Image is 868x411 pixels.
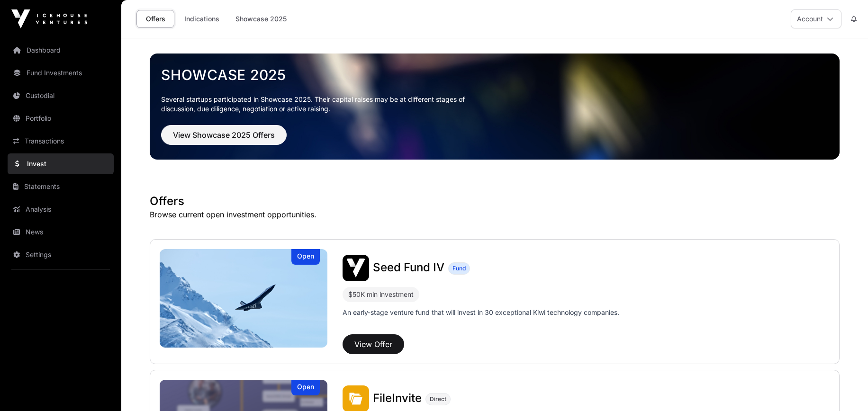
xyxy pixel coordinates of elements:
a: Offers [136,10,174,28]
a: Transactions [8,131,114,152]
p: An early-stage venture fund that will invest in 30 exceptional Kiwi technology companies. [343,308,619,317]
img: Showcase 2025 [150,54,840,160]
img: Seed Fund IV [160,249,327,348]
div: $50K min investment [348,289,414,300]
span: Direct [430,395,446,403]
a: Seed Fund IVOpen [160,249,327,348]
iframe: Chat Widget [821,366,868,411]
a: Showcase 2025 [161,66,828,83]
a: News [8,222,114,242]
button: View Showcase 2025 Offers [161,125,287,145]
h1: Offers [150,194,840,209]
span: Fund [452,265,466,272]
img: Icehouse Ventures Logo [11,9,87,28]
a: Invest [8,153,114,174]
a: Showcase 2025 [229,10,293,28]
span: Seed Fund IV [373,260,444,274]
a: Settings [8,244,114,265]
p: Several startups participated in Showcase 2025. Their capital raises may be at different stages o... [161,95,479,114]
a: Indications [178,10,226,28]
span: View Showcase 2025 Offers [173,129,275,141]
div: $50K min investment [343,287,419,302]
button: View Offer [343,334,404,354]
a: Custodial [8,85,114,106]
a: Analysis [8,199,114,220]
a: View Showcase 2025 Offers [161,134,287,144]
a: Fund Investments [8,63,114,83]
div: Open [291,249,320,265]
img: Seed Fund IV [343,255,369,281]
a: Portfolio [8,108,114,129]
button: Account [791,9,841,28]
p: Browse current open investment opportunities. [150,209,840,220]
div: Open [291,380,320,395]
a: Seed Fund IV [373,262,444,274]
span: FileInvite [373,391,422,405]
a: Statements [8,176,114,197]
a: FileInvite [373,393,422,405]
a: Dashboard [8,40,114,61]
